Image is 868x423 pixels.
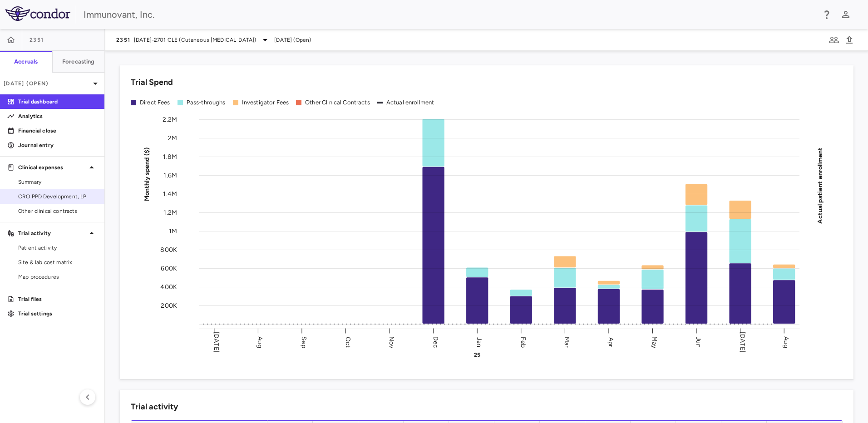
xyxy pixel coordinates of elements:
[163,190,177,198] tspan: 1.4M
[563,336,571,347] text: Mar
[131,76,173,89] h6: Trial Spend
[140,98,170,107] div: Direct Fees
[18,310,97,318] p: Trial settings
[651,336,658,348] text: May
[134,36,256,44] span: [DATE]-2701 CLE (Cutaneous [MEDICAL_DATA])
[18,112,97,120] p: Analytics
[18,163,86,172] p: Clinical expenses
[4,79,90,88] p: [DATE] (Open)
[816,147,824,223] tspan: Actual patient enrollment
[116,36,130,44] span: 2351
[18,244,97,252] span: Patient activity
[163,116,177,123] tspan: 2.2M
[160,246,177,254] tspan: 800K
[18,98,97,106] p: Trial dashboard
[256,336,264,348] text: Aug
[18,273,97,281] span: Map procedures
[5,6,70,21] img: logo-full-SnFGN8VE.png
[305,98,370,107] div: Other Clinical Contracts
[30,36,44,44] span: 2351
[432,336,439,348] text: Dec
[475,337,483,347] text: Jan
[18,207,97,215] span: Other clinical contracts
[169,227,177,235] tspan: 1M
[18,141,97,149] p: Journal entry
[474,352,480,358] text: 25
[131,401,178,413] h6: Trial activity
[519,336,527,347] text: Feb
[18,229,86,237] p: Trial activity
[18,127,97,135] p: Financial close
[242,98,289,107] div: Investigator Fees
[18,192,97,201] span: CRO PPD Development, LP
[161,265,177,272] tspan: 600K
[782,336,790,348] text: Aug
[163,153,177,161] tspan: 1.8M
[143,147,151,201] tspan: Monthly spend ($)
[607,337,615,347] text: Apr
[62,58,95,66] h6: Forecasting
[274,36,311,44] span: [DATE] (Open)
[163,209,177,216] tspan: 1.2M
[163,172,177,179] tspan: 1.6M
[161,302,177,310] tspan: 200K
[84,8,815,21] div: Immunovant, Inc.
[18,295,97,303] p: Trial files
[14,58,38,66] h6: Accruals
[695,337,702,347] text: Jun
[187,98,226,107] div: Pass-throughs
[212,332,220,353] text: [DATE]
[386,98,434,107] div: Actual enrollment
[18,178,97,186] span: Summary
[160,283,177,291] tspan: 400K
[18,258,97,266] span: Site & lab cost matrix
[344,336,352,347] text: Oct
[168,134,177,142] tspan: 2M
[388,336,395,348] text: Nov
[300,336,308,348] text: Sep
[739,332,746,353] text: [DATE]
